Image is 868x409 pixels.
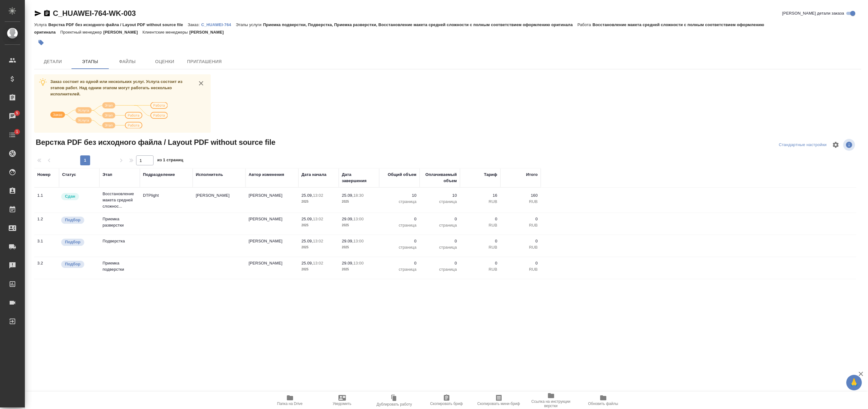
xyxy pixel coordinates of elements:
p: 25.09, [301,239,313,243]
button: Скопировать ссылку для ЯМессенджера [34,10,42,17]
div: Общий объем [388,172,416,178]
button: 🙏 [846,375,862,390]
p: 0 [503,238,538,244]
p: страница [423,244,457,250]
p: RUB [503,244,538,250]
span: Заказ состоит из одной или нескольких услуг. Услуга состоит из этапов работ. Над одним этапом мог... [50,79,182,96]
p: Подбор [65,239,80,245]
button: Добавить тэг [34,36,48,49]
p: Приемка разверстки [103,216,137,228]
p: 2025 [342,266,376,273]
p: Заказ: [188,22,201,27]
span: Верстка PDF без исходного файла / Layout PDF without source file [34,137,275,147]
p: 0 [463,260,497,266]
p: 2025 [301,244,336,250]
a: 5 [2,108,23,124]
button: Скопировать бриф [420,392,473,409]
p: страница [382,244,416,250]
span: Уведомить [333,402,351,406]
p: RUB [463,199,497,205]
p: RUB [463,244,497,250]
p: 13:00 [353,217,364,221]
div: Статус [62,172,76,178]
p: 13:00 [353,239,364,243]
p: страница [423,266,457,273]
p: Подбор [65,261,80,267]
p: 10 [423,192,457,199]
p: C_HUAWEI-764 [201,22,236,27]
p: 160 [503,192,538,199]
p: 0 [423,260,457,266]
button: Папка на Drive [264,392,316,409]
td: [PERSON_NAME] [246,189,298,211]
p: 2025 [342,244,376,250]
div: split button [777,140,828,150]
p: 2025 [342,199,376,205]
span: 1 [12,129,22,135]
p: 29.09, [342,217,353,221]
span: Этапы [75,58,105,66]
span: Файлы [113,58,142,66]
p: 0 [382,238,416,244]
p: 0 [382,216,416,222]
p: 29.09, [342,239,353,243]
button: Скопировать мини-бриф [473,392,525,409]
div: Номер [37,172,51,178]
div: Исполнитель [196,172,223,178]
span: Ссылка на инструкции верстки [529,399,573,408]
span: 🙏 [849,376,859,389]
div: 1.2 [37,216,56,222]
p: 13:02 [313,261,323,265]
p: 0 [463,238,497,244]
p: Подверстка [103,238,137,244]
button: Ссылка на инструкции верстки [525,392,577,409]
span: Обновить файлы [588,402,618,406]
td: [PERSON_NAME] [246,213,298,235]
p: 0 [382,260,416,266]
span: Дублировать работу [377,402,412,407]
span: Приглашения [187,58,222,66]
span: [PERSON_NAME] детали заказа [782,10,844,16]
p: Этапы услуги [236,22,263,27]
div: Автор изменения [249,172,284,178]
span: Настроить таблицу [828,137,843,152]
p: страница [423,222,457,228]
p: Подбор [65,217,80,223]
span: Посмотреть информацию [843,139,856,151]
div: Дата начала [301,172,326,178]
span: из 1 страниц [157,156,183,165]
div: Тариф [484,172,497,178]
td: [PERSON_NAME] [193,189,246,211]
p: 25.09, [301,217,313,221]
a: 1 [2,127,23,143]
div: Итого [526,172,538,178]
p: 25.09, [342,193,353,198]
p: 2025 [301,222,336,228]
p: Услуга [34,22,48,27]
p: 0 [463,216,497,222]
p: 0 [503,216,538,222]
p: 0 [503,260,538,266]
p: [PERSON_NAME] [103,30,143,34]
div: 1.1 [37,192,56,199]
p: 2025 [301,266,336,273]
button: Обновить файлы [577,392,629,409]
p: RUB [463,266,497,273]
p: 25.09, [301,261,313,265]
p: [PERSON_NAME] [189,30,228,34]
p: Работа [577,22,593,27]
div: 3.1 [37,238,56,244]
span: Скопировать бриф [430,402,463,406]
p: Восстановление макета средней сложнос... [103,191,137,209]
td: [PERSON_NAME] [246,257,298,279]
p: страница [382,222,416,228]
p: 0 [423,238,457,244]
span: Папка на Drive [277,402,303,406]
p: 13:00 [353,261,364,265]
p: Клиентские менеджеры [142,30,189,34]
td: DTPlight [140,189,193,211]
p: Верстка PDF без исходного файла / Layout PDF without source file [48,22,188,27]
p: 2025 [301,199,336,205]
div: 3.2 [37,260,56,266]
p: страница [382,266,416,273]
